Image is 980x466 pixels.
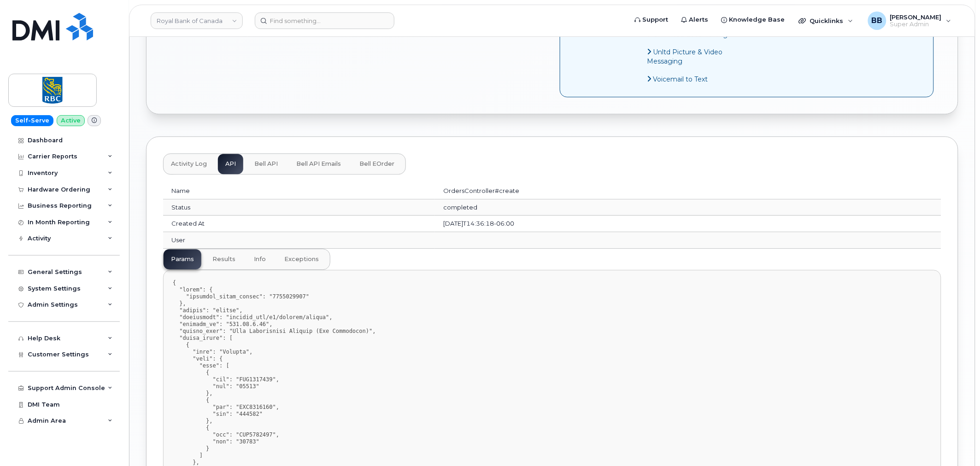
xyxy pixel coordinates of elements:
[729,15,785,24] span: Knowledge Base
[647,48,723,65] span: Unltd Picture & Video Messaging
[254,160,278,168] span: Bell API
[254,256,266,263] span: info
[872,15,883,26] span: BB
[163,183,435,199] td: Name
[628,11,675,29] a: Support
[810,17,844,24] span: Quicklinks
[296,160,341,168] span: Bell API Emails
[284,256,319,263] span: exceptions
[675,11,715,29] a: Alerts
[890,21,942,28] span: Super Admin
[435,199,941,216] td: completed
[715,11,792,29] a: Knowledge Base
[151,12,243,29] a: Royal Bank of Canada
[689,15,709,24] span: Alerts
[792,12,860,30] div: Quicklinks
[255,12,394,29] input: Find something...
[890,13,942,21] span: [PERSON_NAME]
[359,160,394,168] span: Bell eOrder
[653,75,708,83] span: Voicemail to Text
[212,256,235,263] span: results
[435,216,941,232] td: [DATE]T14:36:18-06:00
[163,199,435,216] td: Status
[643,15,669,24] span: Support
[171,160,207,168] span: Activity Log
[163,216,435,232] td: Created At
[435,183,941,199] td: OrdersController#create
[163,232,435,249] td: User
[862,12,958,30] div: Ben Baskerville Jr
[653,30,728,39] span: Unlimited Local Talking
